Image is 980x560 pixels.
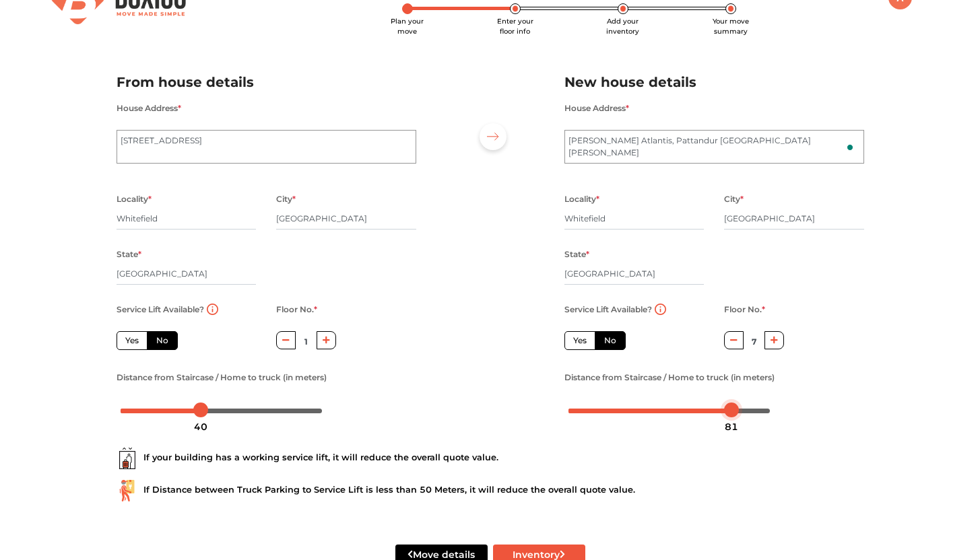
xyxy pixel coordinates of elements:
[564,190,599,208] label: Locality
[713,17,749,36] span: Your move summary
[117,331,148,350] label: Yes
[117,369,327,386] label: Distance from Staircase / Home to truck (in meters)
[117,448,138,469] img: ...
[117,71,416,94] h2: From house details
[147,331,178,350] label: No
[724,190,744,208] label: City
[117,301,204,318] label: Service Lift Available?
[719,415,744,438] div: 81
[276,190,296,208] label: City
[564,369,775,386] label: Distance from Staircase / Home to truck (in meters)
[595,331,626,350] label: No
[564,331,595,350] label: Yes
[564,71,864,94] h2: New house details
[606,17,639,36] span: Add your inventory
[117,480,864,501] div: If Distance between Truck Parking to Service Lift is less than 50 Meters, it will reduce the over...
[117,130,416,164] textarea: [STREET_ADDRESS]
[276,301,317,318] label: Floor No.
[117,480,138,501] img: ...
[724,301,765,318] label: Floor No.
[117,100,181,117] label: House Address
[564,100,629,117] label: House Address
[189,415,213,438] div: 40
[117,246,141,263] label: State
[497,17,533,36] span: Enter your floor info
[117,190,152,208] label: Locality
[391,17,424,36] span: Plan your move
[117,448,864,469] div: If your building has a working service lift, it will reduce the overall quote value.
[564,246,589,263] label: State
[564,130,864,164] textarea: To enrich screen reader interactions, please activate Accessibility in Grammarly extension settings
[564,301,652,318] label: Service Lift Available?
